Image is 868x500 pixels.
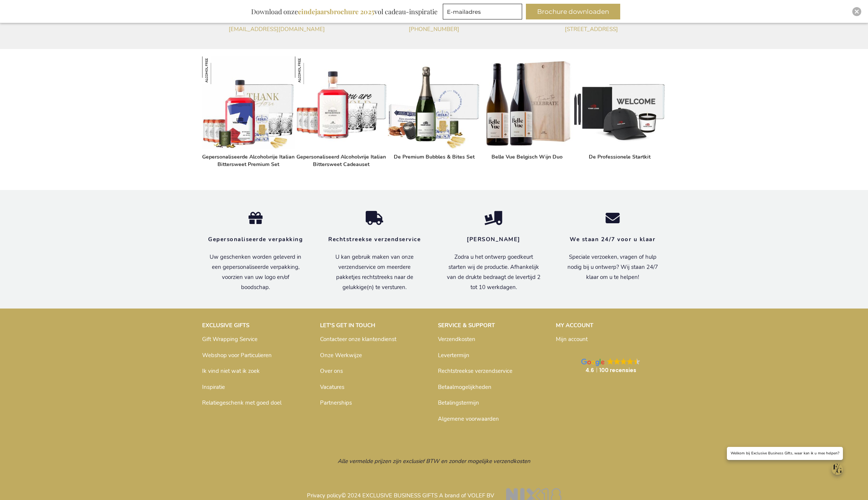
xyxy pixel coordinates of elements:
[556,351,666,381] a: Google GoogleGoogleGoogleGoogleGoogle 4.6100 recensies
[388,56,481,149] img: The Premium Bubbles & Bites Set
[564,252,661,282] p: Speciale verzoeken, vragen of hulp nodig bij u ontwerp? Wij staan 24/7 klaar om u te helpen!
[573,56,666,149] img: The Professional Starter Kit
[491,153,563,160] a: Belle Vue Belgisch Wijn Duo
[565,25,618,33] a: [STREET_ADDRESS]
[202,352,272,359] a: Webshop voor Particulieren
[443,4,524,22] form: marketing offers and promotions
[295,144,388,151] a: Personalised Non-Alcoholic Italian Bittersweet Gift Gepersonaliseerd Alcoholvrije Italian Bitters...
[438,322,495,329] strong: SERVICE & SUPPORT
[438,367,512,375] a: Rechtstreekse verzendservice
[394,153,475,160] a: De Premium Bubbles & Bites Set
[627,358,633,365] img: Google
[202,367,260,375] a: Ik vind niet wat ik zoek
[481,56,573,149] img: Belle Vue Belgisch Wijn Duo
[445,252,542,292] p: Zodra u het ontwerp goedkeurt starten wij de productie. Afhankelijk van de drukte bedraagt de lev...
[585,366,636,374] strong: 4.6 100 recensies
[202,144,295,151] a: Personalised Non-Alcoholic Italian Bittersweet Premium Set Gepersonaliseerde Alcoholvrije Italian...
[852,7,861,16] div: Close
[320,322,375,329] strong: LET'S GET IN TOUCH
[581,359,604,366] img: Google
[438,383,491,391] a: Betaalmogelijkheden
[202,335,258,343] a: Gift Wrapping Service
[295,56,323,84] img: Gepersonaliseerd Alcoholvrije Italian Bittersweet Cadeauset
[589,153,651,160] a: De Professionele Startkit
[202,322,249,329] strong: EXCLUSIVE GIFTS
[295,56,388,149] img: Personalised Non-Alcoholic Italian Bittersweet Gift
[855,9,859,14] img: Close
[202,56,230,84] img: Gepersonaliseerde Alcoholvrije Italian Bittersweet Premium Set
[208,236,303,243] strong: Gepersonaliseerde verpakking
[570,236,655,243] strong: We staan 24/7 voor u klaar
[202,399,281,407] a: Relatiegeschenk met goed doel
[320,352,362,359] a: Onze Werkwijze
[556,335,588,343] a: Mijn account
[320,335,396,343] a: Contacteer onze klantendienst
[202,153,295,168] a: Gepersonaliseerde Alcoholvrije Italian Bittersweet Premium Set
[409,25,459,33] a: [PHONE_NUMBER]
[573,144,666,151] a: The Professional Starter Kit
[467,236,520,243] strong: [PERSON_NAME]
[438,399,479,407] a: Betalingstermijn
[298,7,374,16] b: eindejaarsbrochure 2025
[614,358,620,365] img: Google
[328,236,421,243] strong: Rechtstreekse verzendservice
[202,56,295,149] img: Personalised Non-Alcoholic Italian Bittersweet Premium Set
[229,25,325,33] a: [EMAIL_ADDRESS][DOMAIN_NAME]
[438,415,499,423] a: Algemene voorwaarden
[621,358,627,365] img: Google
[607,358,613,365] img: Google
[296,153,386,168] a: Gepersonaliseerd Alcoholvrije Italian Bittersweet Cadeauset
[388,144,481,151] a: The Premium Bubbles & Bites Set
[207,252,304,292] p: Uw geschenken worden geleverd in een gepersonaliseerde verpakking, voorzien van uw logo en/of boo...
[438,335,475,343] a: Verzendkosten
[248,4,441,19] div: Download onze vol cadeau-inspiratie
[202,383,225,391] a: Inspiratie
[326,252,423,292] p: U kan gebruik maken van onze verzendservice om meerdere pakketjes rechtstreeks naar de gelukkige(...
[307,492,341,499] a: Privacy policy
[526,4,620,19] button: Brochure downloaden
[438,352,469,359] a: Levertermijn
[320,367,343,375] a: Over ons
[556,322,593,329] strong: MY ACCOUNT
[634,358,640,365] img: Google
[320,383,344,391] a: Vacatures
[320,399,352,407] a: Partnerships
[443,4,522,19] input: E-mailadres
[338,457,530,465] span: Alle vermelde prijzen zijn exclusief BTW en zonder mogelijke verzendkosten
[481,144,573,151] a: Belle Vue Belgisch Wijn Duo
